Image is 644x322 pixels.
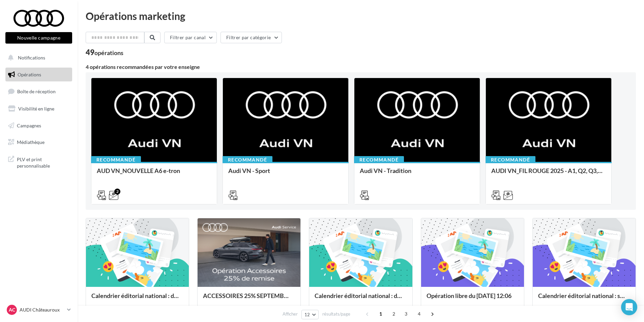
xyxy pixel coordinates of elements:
a: Boîte de réception [4,84,74,99]
div: Opérations marketing [86,11,636,21]
a: Campagnes [4,119,74,133]
button: Filtrer par catégorie [221,32,282,43]
div: Calendrier éditorial national : du 02.09 au 09.09 [315,292,407,306]
span: 12 [304,312,310,317]
button: Notifications [4,51,71,65]
button: Filtrer par canal [164,32,217,43]
span: Visibilité en ligne [18,106,54,112]
div: ACCESSOIRES 25% SEPTEMBRE - AUDI SERVICE [203,292,295,306]
div: Open Intercom Messenger [621,299,637,315]
a: PLV et print personnalisable [4,152,74,172]
span: Notifications [18,55,45,60]
div: Calendrier éditorial national : du 02.09 au 09.09 [91,292,183,306]
span: Médiathèque [17,139,45,145]
span: 1 [375,308,386,319]
div: Calendrier éditorial national : semaine du 25.08 au 31.08 [538,292,630,306]
span: Boîte de réception [17,89,56,94]
div: 49 [86,49,123,56]
div: 2 [114,189,120,195]
a: AC AUDI Châteauroux [5,303,72,316]
span: Campagnes [17,122,41,128]
span: 2 [388,308,399,319]
div: Opération libre du [DATE] 12:06 [427,292,519,306]
span: PLV et print personnalisable [17,155,69,169]
p: AUDI Châteauroux [20,306,64,313]
span: résultats/page [322,311,350,317]
button: 12 [301,310,319,319]
div: Audi VN - Tradition [360,167,474,181]
span: 4 [414,308,425,319]
a: Médiathèque [4,135,74,149]
span: 3 [401,308,411,319]
div: 4 opérations recommandées par votre enseigne [86,64,636,70]
div: opérations [94,50,123,56]
div: Recommandé [354,156,404,164]
span: Afficher [283,311,298,317]
div: Recommandé [223,156,272,164]
div: AUDI VN_FIL ROUGE 2025 - A1, Q2, Q3, Q5 et Q4 e-tron [491,167,606,181]
a: Opérations [4,68,74,82]
span: Opérations [18,72,41,77]
a: Visibilité en ligne [4,102,74,116]
div: Audi VN - Sport [228,167,343,181]
button: Nouvelle campagne [5,32,72,44]
div: Recommandé [91,156,141,164]
div: AUD VN_NOUVELLE A6 e-tron [97,167,211,181]
span: AC [9,306,15,313]
div: Recommandé [486,156,535,164]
